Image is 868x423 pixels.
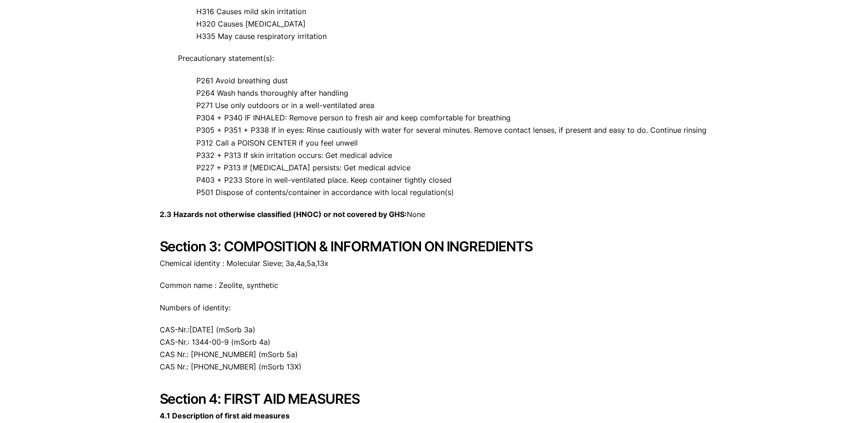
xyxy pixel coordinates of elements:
[160,302,709,314] p: Numbers of identity:
[160,5,709,43] p: H316 Causes mild skin irritation H320 Causes [MEDICAL_DATA] H335 May cause respiratory irritation
[160,257,709,270] p: Chemical identity : Molecular Sieve; 3a,4a,5a,13x
[160,279,709,292] p: Common name : Zeolite, synthetic
[160,75,709,199] p: P261 Avoid breathing dust P264 Wash hands thoroughly after handling P271 Use only outdoors or in ...
[160,208,709,221] p: None
[160,324,709,374] p: CAS-Nr.:[DATE] (mSorb 3a) CAS-Nr.: 1344-00-9 (mSorb 4a) CAS Nr.: [PHONE_NUMBER] (mSorb 5a) CAS Nr...
[160,238,709,255] h2: Section 3: COMPOSITION & INFORMATION ON INGREDIENTS
[160,411,290,420] strong: 4.1 Description of first aid measures
[160,52,709,65] p: Precautionary statement(s):
[160,210,407,219] strong: 2.3 Hazards not otherwise classified (HNOC) or not covered by GHS:
[160,390,709,407] h2: Section 4: FIRST AID MEASURES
